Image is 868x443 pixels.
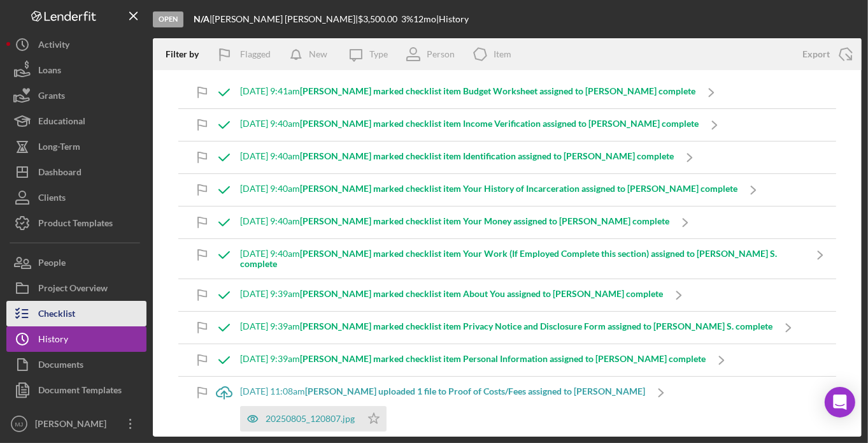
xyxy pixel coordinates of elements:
[6,32,146,57] button: Activity
[208,344,737,376] a: [DATE] 9:39am[PERSON_NAME] marked checklist item Personal Information assigned to [PERSON_NAME] c...
[6,352,146,377] button: Documents
[300,288,663,299] b: [PERSON_NAME] marked checklist item About You assigned to [PERSON_NAME] complete
[240,249,804,269] div: [DATE] 9:40am
[300,150,674,161] b: [PERSON_NAME] marked checklist item Identification assigned to [PERSON_NAME] complete
[300,215,669,226] b: [PERSON_NAME] marked checklist item Your Money assigned to [PERSON_NAME] complete
[208,76,727,108] a: [DATE] 9:41am[PERSON_NAME] marked checklist item Budget Worksheet assigned to [PERSON_NAME] complete
[38,57,61,86] div: Loans
[6,275,146,301] button: Project Overview
[6,57,146,83] button: Loans
[208,279,695,311] a: [DATE] 9:39am[PERSON_NAME] marked checklist item About You assigned to [PERSON_NAME] complete
[32,411,115,440] div: [PERSON_NAME]
[208,174,769,206] a: [DATE] 9:40am[PERSON_NAME] marked checklist item Your History of Incarceration assigned to [PERSO...
[6,411,146,437] button: MJ[PERSON_NAME]
[38,210,113,239] div: Product Templates
[208,109,730,141] a: [DATE] 9:40am[PERSON_NAME] marked checklist item Income Verification assigned to [PERSON_NAME] co...
[790,41,862,67] button: Export
[300,321,772,331] b: [PERSON_NAME] marked checklist item Privacy Notice and Disclosure Form assigned to [PERSON_NAME] ...
[240,119,699,129] div: [DATE] 9:40am
[38,159,82,188] div: Dashboard
[6,134,146,159] button: Long-Term
[6,377,146,403] button: Document Templates
[436,14,469,24] div: | History
[166,49,208,59] div: Filter by
[38,83,65,112] div: Grants
[38,275,108,304] div: Project Overview
[194,13,210,24] b: N/A
[825,387,855,418] div: Open Intercom Messenger
[240,151,674,161] div: [DATE] 9:40am
[6,250,146,275] button: People
[240,41,271,67] div: Flagged
[38,301,75,330] div: Checklist
[240,184,737,194] div: [DATE] 9:40am
[38,108,85,137] div: Educational
[240,406,387,432] button: 20250805_120807.jpg
[6,185,146,210] button: Clients
[494,49,511,59] div: Item
[38,32,69,61] div: Activity
[38,377,122,406] div: Document Templates
[153,11,183,27] div: Open
[369,49,388,59] div: Type
[240,86,695,96] div: [DATE] 9:41am
[240,216,669,226] div: [DATE] 9:40am
[208,41,283,67] button: Flagged
[6,326,146,352] button: History
[300,183,737,194] b: [PERSON_NAME] marked checklist item Your History of Incarceration assigned to [PERSON_NAME] complete
[309,41,327,67] div: New
[38,250,66,279] div: People
[15,421,24,428] text: MJ
[38,134,80,163] div: Long-Term
[240,321,772,331] div: [DATE] 9:39am
[6,83,146,108] button: Grants
[240,386,645,396] div: [DATE] 11:08am
[358,14,401,24] div: $3,500.00
[6,301,146,326] button: Checklist
[305,386,645,396] b: [PERSON_NAME] uploaded 1 file to Proof of Costs/Fees assigned to [PERSON_NAME]
[38,185,66,214] div: Clients
[300,353,706,364] b: [PERSON_NAME] marked checklist item Personal Information assigned to [PERSON_NAME] complete
[413,14,436,24] div: 12 mo
[283,41,340,67] button: New
[208,377,677,441] a: [DATE] 11:08am[PERSON_NAME] uploaded 1 file to Proof of Costs/Fees assigned to [PERSON_NAME]20250...
[194,14,212,24] div: |
[240,248,777,269] b: [PERSON_NAME] marked checklist item Your Work (If Employed Complete this section) assigned to [PE...
[401,14,413,24] div: 3 %
[208,207,701,238] a: [DATE] 9:40am[PERSON_NAME] marked checklist item Your Money assigned to [PERSON_NAME] complete
[802,41,830,67] div: Export
[427,49,455,59] div: Person
[208,312,804,344] a: [DATE] 9:39am[PERSON_NAME] marked checklist item Privacy Notice and Disclosure Form assigned to [...
[266,414,355,424] div: 20250805_120807.jpg
[208,142,706,173] a: [DATE] 9:40am[PERSON_NAME] marked checklist item Identification assigned to [PERSON_NAME] complete
[6,210,146,236] button: Product Templates
[240,354,706,364] div: [DATE] 9:39am
[38,326,68,355] div: History
[240,289,663,299] div: [DATE] 9:39am
[212,14,358,24] div: [PERSON_NAME] [PERSON_NAME] |
[6,159,146,185] button: Dashboard
[208,239,836,279] a: [DATE] 9:40am[PERSON_NAME] marked checklist item Your Work (If Employed Complete this section) as...
[300,118,699,129] b: [PERSON_NAME] marked checklist item Income Verification assigned to [PERSON_NAME] complete
[300,85,695,96] b: [PERSON_NAME] marked checklist item Budget Worksheet assigned to [PERSON_NAME] complete
[38,352,83,381] div: Documents
[6,108,146,134] button: Educational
